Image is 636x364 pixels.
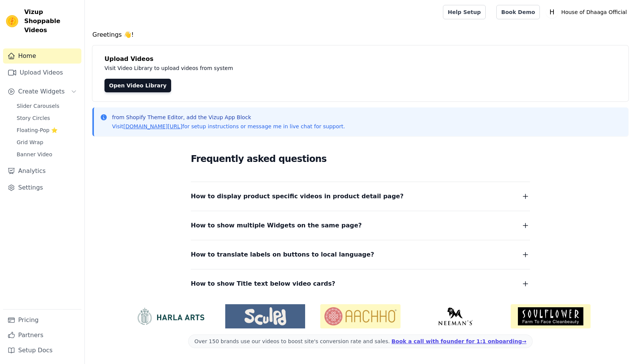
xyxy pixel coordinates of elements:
button: How to translate labels on buttons to local language? [191,249,530,260]
img: Aachho [320,304,400,328]
span: Create Widgets [18,87,65,96]
span: Vizup Shoppable Videos [24,8,78,35]
a: [DOMAIN_NAME][URL] [123,123,182,129]
span: How to display product specific videos in product detail page? [191,191,404,202]
span: Slider Carousels [17,102,59,110]
span: Story Circles [17,114,50,122]
img: HarlaArts [130,307,210,325]
h4: Upload Videos [104,54,616,64]
p: from Shopify Theme Editor, add the Vizup App Block [112,114,345,121]
p: House of Dhaaga Official [558,5,630,19]
a: Book a call with founder for 1:1 onboarding [391,338,526,344]
a: Partners [3,328,81,343]
button: H House of Dhaaga Official [546,5,630,19]
span: How to show Title text below video cards? [191,278,335,289]
a: Floating-Pop ⭐ [12,125,81,135]
h4: Greetings 👋! [92,30,628,39]
img: Vizup [6,15,18,27]
text: H [550,8,555,16]
p: Visit for setup instructions or message me in live chat for support. [112,123,345,130]
a: Slider Carousels [12,101,81,111]
p: Visit Video Library to upload videos from system [104,64,444,73]
span: Banner Video [17,151,52,158]
button: Create Widgets [3,84,81,99]
span: How to show multiple Widgets on the same page? [191,220,362,231]
a: Book Demo [496,5,540,19]
h2: Frequently asked questions [191,151,530,166]
a: Setup Docs [3,343,81,358]
a: Help Setup [443,5,486,19]
a: Upload Videos [3,65,81,80]
a: Open Video Library [104,79,171,92]
span: Floating-Pop ⭐ [17,126,58,134]
a: Grid Wrap [12,137,81,148]
button: How to show Title text below video cards? [191,278,530,289]
img: Neeman's [416,307,496,325]
a: Analytics [3,163,81,179]
a: Home [3,48,81,64]
span: How to translate labels on buttons to local language? [191,249,374,260]
a: Settings [3,180,81,195]
img: Sculpd US [225,307,305,325]
a: Story Circles [12,113,81,123]
span: Grid Wrap [17,138,43,146]
button: How to show multiple Widgets on the same page? [191,220,530,231]
button: How to display product specific videos in product detail page? [191,191,530,202]
a: Pricing [3,313,81,328]
a: Banner Video [12,149,81,160]
img: Soulflower [511,304,591,328]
